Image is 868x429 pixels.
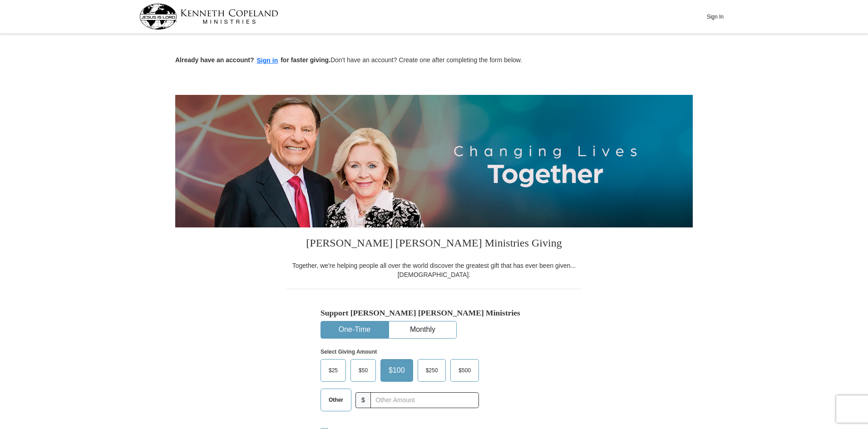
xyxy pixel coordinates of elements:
div: Together, we're helping people all over the world discover the greatest gift that has ever been g... [286,261,582,279]
span: $100 [384,364,409,377]
span: $250 [421,364,443,377]
span: $500 [454,364,475,377]
p: Don't have an account? Create one after completing the form below. [175,55,693,66]
span: Other [324,393,348,407]
button: Sign in [254,55,281,66]
input: Other Amount [370,392,479,408]
button: Monthly [389,321,456,338]
strong: Already have an account? for faster giving. [175,56,330,64]
img: kcm-header-logo.svg [139,4,278,30]
h5: Support [PERSON_NAME] [PERSON_NAME] Ministries [321,308,547,318]
h3: [PERSON_NAME] [PERSON_NAME] Ministries Giving [286,227,582,261]
button: One-Time [321,321,388,338]
strong: Select Giving Amount [321,349,377,355]
span: $50 [354,364,372,377]
span: $ [355,392,371,408]
button: Sign In [701,10,729,24]
span: $25 [324,364,342,377]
